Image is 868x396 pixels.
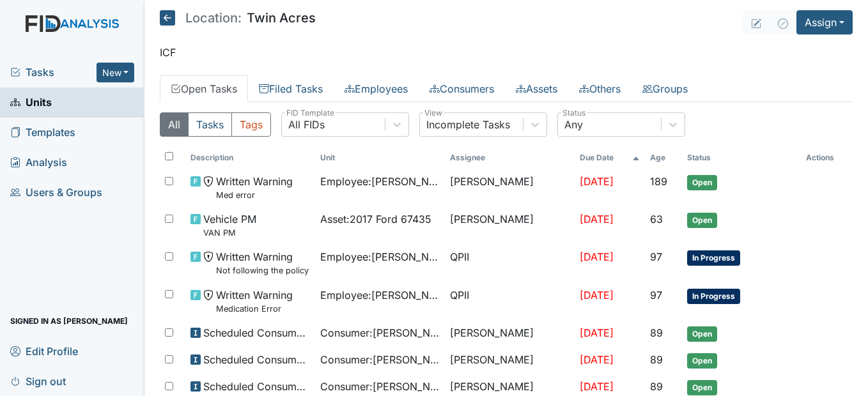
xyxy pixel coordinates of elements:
[687,213,717,228] span: Open
[203,211,256,239] span: Vehicle PM VAN PM
[216,264,310,277] small: Not following the policy for medication
[445,147,575,169] th: Assignee
[97,63,135,82] button: New
[580,380,614,393] span: [DATE]
[231,112,271,137] button: Tags
[650,326,663,339] span: 89
[564,117,583,132] div: Any
[203,352,310,367] span: Scheduled Consumer Chart Review
[216,174,293,201] span: Written Warning Med error
[650,175,667,188] span: 189
[10,371,66,391] span: Sign out
[320,174,440,189] span: Employee : [PERSON_NAME]
[687,326,717,342] span: Open
[445,169,575,206] td: [PERSON_NAME]
[580,353,614,366] span: [DATE]
[575,147,645,169] th: Toggle SortBy
[650,353,663,366] span: 89
[203,227,256,239] small: VAN PM
[216,287,293,315] span: Written Warning Medication Error
[216,303,293,315] small: Medication Error
[188,112,232,137] button: Tasks
[426,117,510,132] div: Incomplete Tasks
[796,10,853,34] button: Assign
[315,147,445,169] th: Toggle SortBy
[10,123,75,142] span: Templates
[334,75,419,102] a: Employees
[687,250,740,266] span: In Progress
[419,75,505,102] a: Consumers
[203,379,310,394] span: Scheduled Consumer Chart Review
[445,320,575,347] td: [PERSON_NAME]
[580,250,614,263] span: [DATE]
[580,326,614,339] span: [DATE]
[801,147,853,169] th: Actions
[650,250,662,263] span: 97
[10,65,97,80] a: Tasks
[320,325,440,340] span: Consumer : [PERSON_NAME]
[687,175,717,190] span: Open
[682,147,801,169] th: Toggle SortBy
[580,289,614,301] span: [DATE]
[160,45,853,60] p: ICF
[645,147,682,169] th: Toggle SortBy
[10,341,78,361] span: Edit Profile
[580,213,614,225] span: [DATE]
[632,75,699,102] a: Groups
[687,289,740,304] span: In Progress
[185,147,315,169] th: Toggle SortBy
[580,175,614,188] span: [DATE]
[650,289,662,301] span: 97
[10,93,52,112] span: Units
[160,112,271,137] div: Type filter
[320,287,440,303] span: Employee : [PERSON_NAME]
[650,213,663,225] span: 63
[216,249,310,277] span: Written Warning Not following the policy for medication
[288,117,325,132] div: All FIDs
[10,183,102,202] span: Users & Groups
[650,380,663,393] span: 89
[445,244,575,282] td: QPII
[568,75,632,102] a: Others
[445,282,575,320] td: QPII
[160,112,189,137] button: All
[320,352,440,367] span: Consumer : [PERSON_NAME]
[10,153,67,172] span: Analysis
[320,379,440,394] span: Consumer : [PERSON_NAME]
[687,380,717,395] span: Open
[160,75,248,102] a: Open Tasks
[320,211,431,227] span: Asset : 2017 Ford 67435
[165,152,173,160] input: Toggle All Rows Selected
[10,311,128,331] span: Signed in as [PERSON_NAME]
[320,249,440,264] span: Employee : [PERSON_NAME][GEOGRAPHIC_DATA]
[445,347,575,374] td: [PERSON_NAME]
[203,325,310,340] span: Scheduled Consumer Chart Review
[185,11,242,24] span: Location:
[160,10,316,26] h5: Twin Acres
[687,353,717,369] span: Open
[216,189,293,201] small: Med error
[445,206,575,244] td: [PERSON_NAME]
[505,75,568,102] a: Assets
[248,75,334,102] a: Filed Tasks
